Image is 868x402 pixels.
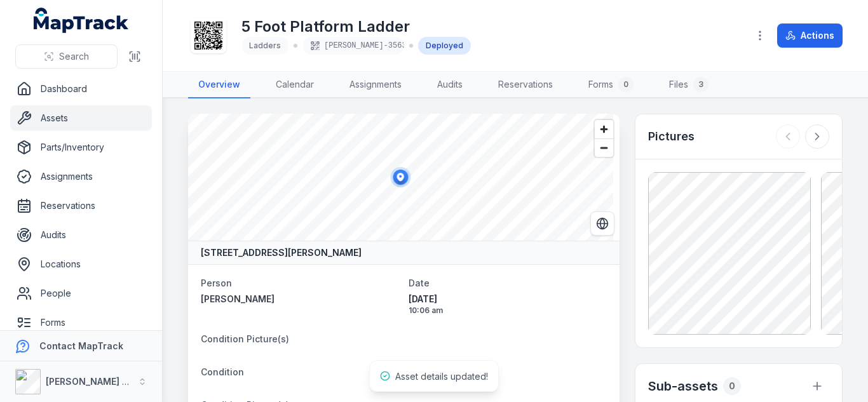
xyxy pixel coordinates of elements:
strong: [PERSON_NAME] Air [46,376,134,387]
a: Locations [10,251,152,277]
button: Zoom out [595,138,613,157]
strong: [STREET_ADDRESS][PERSON_NAME] [201,246,362,259]
h3: Pictures [648,128,695,145]
a: [PERSON_NAME] [201,293,398,305]
strong: Contact MapTrack [39,340,123,351]
h2: Sub-assets [648,377,718,395]
span: Asset details updated! [395,371,488,382]
span: Search [59,50,89,63]
a: People [10,281,152,306]
a: Audits [10,222,152,248]
div: [PERSON_NAME]-3563 [302,37,404,55]
a: Assignments [339,72,412,98]
div: 0 [723,377,741,395]
span: Ladders [249,41,281,50]
a: Overview [188,72,250,98]
a: Reservations [10,193,152,218]
div: 0 [618,77,634,92]
span: Condition Picture(s) [201,333,289,344]
h1: 5 Foot Platform Ladder [241,17,471,37]
div: 3 [693,77,709,92]
a: Files3 [659,72,719,98]
div: Deployed [418,37,471,55]
a: Forms0 [578,72,644,98]
span: Person [201,278,232,288]
a: Calendar [266,72,324,98]
button: Zoom in [595,120,613,138]
a: Forms [10,310,152,335]
button: Switch to Satellite View [590,211,614,236]
a: Assets [10,105,152,131]
a: Assignments [10,164,152,189]
canvas: Map [188,114,613,241]
span: [DATE] [409,293,606,305]
time: 02/08/2025, 10:06:32 am [409,293,606,316]
span: Condition [201,366,244,377]
button: Search [15,44,118,69]
a: Audits [427,72,473,98]
a: Parts/Inventory [10,135,152,160]
a: Dashboard [10,76,152,102]
a: MapTrack [34,8,129,33]
span: 10:06 am [409,305,606,316]
span: Date [409,278,430,288]
button: Actions [777,23,843,48]
a: Reservations [488,72,563,98]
